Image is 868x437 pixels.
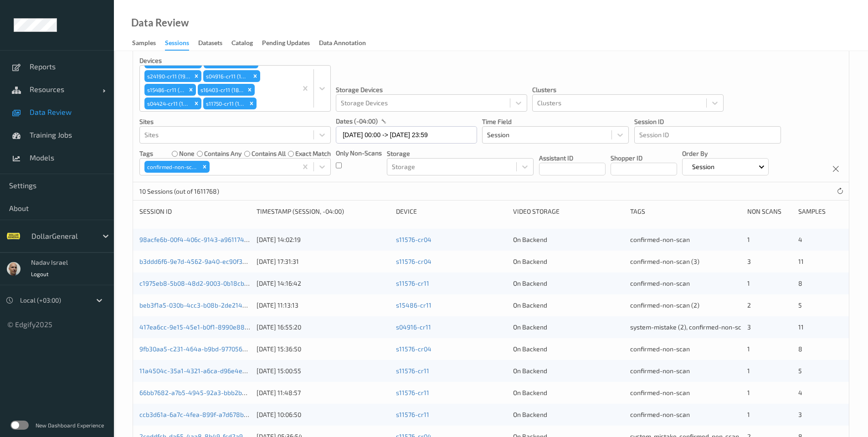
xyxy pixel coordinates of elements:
span: 1 [747,389,750,396]
div: On Backend [513,344,624,354]
p: Only Non-Scans [336,149,382,158]
a: Samples [132,37,165,50]
span: confirmed-non-scan [630,367,690,375]
span: 4 [798,236,802,243]
span: 1 [747,236,750,243]
div: confirmed-non-scan [144,161,200,173]
p: Session ID [634,117,781,126]
div: On Backend [513,366,624,375]
span: 3 [747,323,751,331]
a: 9fb30aa5-c231-464a-b9bd-977056ba0b2f [139,345,263,353]
div: [DATE] 16:55:20 [257,323,390,332]
p: 10 Sessions (out of 1611768) [139,187,219,196]
div: On Backend [513,301,624,310]
div: Pending Updates [262,38,310,50]
p: Devices [139,56,331,65]
span: 4 [798,389,802,396]
span: 3 [747,257,751,265]
span: 1 [747,411,750,418]
div: Samples [798,207,842,216]
a: b3ddd6f6-9e7d-4562-9a40-ec90f3792c91 [139,257,262,265]
div: Remove s24190-cr11 (198) [191,70,201,82]
div: Device [396,207,507,216]
span: confirmed-non-scan (3) [630,257,699,265]
div: [DATE] 15:00:55 [257,366,390,375]
div: [DATE] 14:16:42 [257,279,390,288]
div: s16403-cr11 (188) [198,84,245,96]
span: 11 [798,323,804,331]
div: Remove s11750-cr11 (111) [247,98,257,109]
p: Clusters [532,85,724,94]
a: Catalog [231,37,262,50]
div: Catalog [231,38,253,50]
a: beb3f1a5-030b-4cc3-b08b-2de214c10d63 [139,301,263,309]
a: 417ea6cc-9e15-45e1-b0f1-8990e884cf9f [139,323,260,331]
a: Pending Updates [262,37,319,50]
p: Session [689,162,718,171]
a: Sessions [165,37,198,51]
p: Order By [682,149,769,158]
span: 1 [747,367,750,375]
a: Data Annotation [319,37,375,50]
div: [DATE] 11:48:57 [257,388,390,397]
div: Timestamp (Session, -04:00) [257,207,390,216]
p: Storage Devices [336,85,527,94]
p: Shopper ID [611,154,677,163]
span: 3 [798,411,802,418]
label: contains all [252,149,286,158]
p: Tags [139,149,153,158]
span: system-mistake (2), confirmed-non-scan [630,323,749,331]
div: s11750-cr11 (111) [203,98,247,109]
a: s11576-cr11 [396,411,429,418]
a: s11576-cr11 [396,367,429,375]
p: Assistant ID [539,154,606,163]
div: Video Storage [513,207,624,216]
label: contains any [204,149,241,158]
div: Samples [132,38,156,50]
div: [DATE] 10:06:50 [257,410,390,419]
span: confirmed-non-scan [630,236,690,243]
div: [DATE] 11:13:13 [257,301,390,310]
div: Data Annotation [319,38,366,50]
a: s11576-cr04 [396,345,431,353]
p: Storage [387,149,534,158]
a: 66bb7682-a7b5-4945-92a3-bbb2bb403526 [139,389,268,396]
a: s04916-cr11 [396,323,431,331]
div: Remove confirmed-non-scan [200,161,210,173]
a: 98acfe6b-00f4-406c-9143-a96117424322 [139,236,263,243]
div: s24190-cr11 (198) [144,70,191,82]
span: confirmed-non-scan [630,411,690,418]
div: s15486-cr11 (6) [144,84,186,96]
a: s11576-cr11 [396,389,429,396]
div: Remove s04424-cr11 (117) [191,98,201,109]
span: 1 [747,279,750,287]
div: On Backend [513,323,624,332]
div: Session ID [139,207,250,216]
div: s04424-cr11 (117) [144,98,191,109]
div: s04916-cr11 (196) [203,70,250,82]
span: 5 [798,301,802,309]
a: s11576-cr04 [396,257,431,265]
div: On Backend [513,410,624,419]
div: On Backend [513,279,624,288]
span: 1 [747,345,750,353]
a: 11a4504c-35a1-4321-a6ca-d96e4e9567a4 [139,367,264,375]
span: 5 [798,367,802,375]
span: 2 [747,301,751,309]
div: Tags [630,207,741,216]
a: Datasets [198,37,231,50]
div: On Backend [513,388,624,397]
a: s11576-cr04 [396,236,431,243]
div: Data Review [131,18,189,27]
span: 11 [798,257,804,265]
span: confirmed-non-scan [630,389,690,396]
span: 8 [798,279,802,287]
label: exact match [295,149,331,158]
p: Sites [139,117,331,126]
div: [DATE] 15:36:50 [257,344,390,354]
div: Non Scans [747,207,791,216]
span: confirmed-non-scan [630,279,690,287]
div: Datasets [198,38,222,50]
label: none [179,149,195,158]
p: Time Field [482,117,629,126]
